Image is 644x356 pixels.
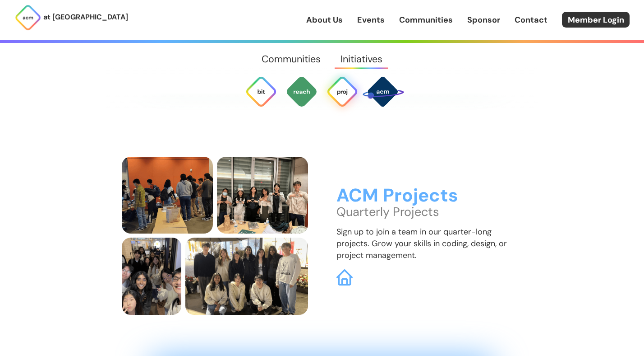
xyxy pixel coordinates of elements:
[14,4,128,31] a: at [GEOGRAPHIC_DATA]
[467,14,500,26] a: Sponsor
[361,70,404,113] img: SPACE
[122,157,213,234] img: members check out projects at project showcase
[357,14,385,26] a: Events
[562,12,630,28] a: Member Login
[285,75,318,108] img: ACM Outreach
[122,238,181,315] img: a team hangs out at a social to take a break from their project
[217,157,308,234] img: a project team makes diamond signs with their hands at project showcase, celebrating the completi...
[331,43,392,75] a: Initiatives
[399,14,453,26] a: Communities
[326,75,359,108] img: ACM Projects
[43,11,128,23] p: at [GEOGRAPHIC_DATA]
[252,43,331,75] a: Communities
[336,206,523,218] p: Quarterly Projects
[336,186,523,206] h3: ACM Projects
[336,226,523,261] p: Sign up to join a team in our quarter-long projects. Grow your skills in coding, design, or proje...
[515,14,547,26] a: Contact
[306,14,343,26] a: About Us
[336,269,353,286] img: ACM Projects Website
[185,238,308,315] img: a project team
[245,75,277,108] img: Bit Byte
[14,4,41,31] img: ACM Logo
